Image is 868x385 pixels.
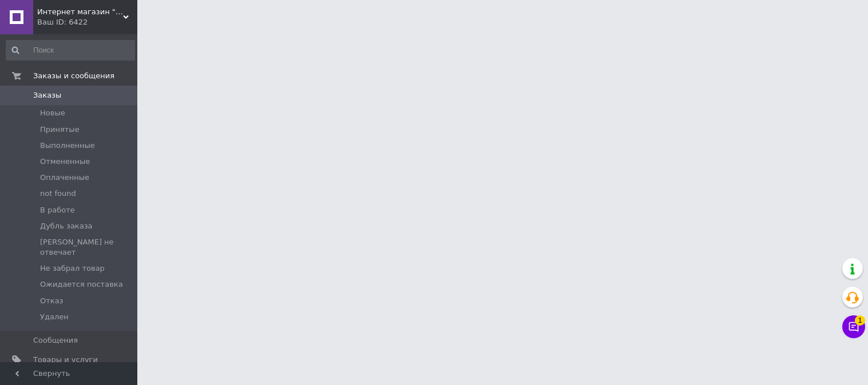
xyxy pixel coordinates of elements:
span: Отказ [40,296,64,306]
button: Чат с покупателем1 [842,315,865,338]
span: Новые [40,108,65,118]
span: Заказы и сообщения [33,71,114,81]
div: Ваш ID: 6422 [37,17,137,27]
span: Дубль заказа [40,221,93,231]
span: Ожидается поставка [40,279,123,290]
span: Удален [40,312,69,322]
span: [PERSON_NAME] не отвечает [40,237,134,258]
input: Поиск [6,40,135,61]
span: Выполненные [40,141,95,151]
span: Оплаченные [40,173,89,183]
span: Сообщения [33,335,78,346]
span: Заказы [33,90,61,101]
span: Интернет магазин "Триколор" [37,7,123,17]
span: Принятые [40,125,80,135]
span: Товары и услуги [33,355,98,365]
span: 1 [855,312,865,322]
span: not found [40,189,76,199]
span: Не забрал товар [40,263,105,274]
span: В работе [40,205,75,215]
span: Отмененные [40,157,90,167]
